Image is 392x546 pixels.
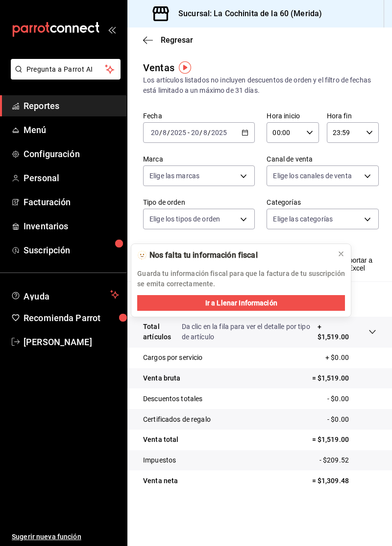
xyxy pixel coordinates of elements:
input: -- [150,129,159,136]
p: Impuestos [143,455,176,465]
p: Total artículos [143,322,182,342]
span: Elige las marcas [149,171,199,181]
button: open_drawer_menu [108,26,116,33]
span: Configuración [24,147,119,161]
span: Suscripción [24,244,119,257]
div: Ventas [143,60,174,75]
p: - $0.00 [327,394,376,404]
span: - [188,129,190,136]
span: / [208,129,211,136]
p: = $1,519.00 [312,373,376,383]
p: = $1,309.48 [312,476,376,486]
span: Recomienda Parrot [24,311,119,325]
p: Guarda tu información fiscal para que la factura de tu suscripción se emita correctamente. [137,269,345,289]
p: = $1,519.00 [312,435,376,445]
label: Hora inicio [267,112,318,119]
label: Fecha [143,112,255,119]
h3: Sucursal: La Cochinita de la 60 (Merida) [171,8,322,20]
span: Personal [24,171,119,185]
button: Ir a Llenar Información [137,295,345,311]
span: Pregunta a Parrot AI [26,64,105,75]
span: Reportes [24,99,119,112]
span: Sugerir nueva función [12,532,119,542]
span: [PERSON_NAME] [24,335,119,349]
label: Categorías [267,199,378,206]
span: Facturación [24,195,119,209]
p: - $0.00 [327,414,376,425]
p: Certificados de regalo [143,414,211,425]
p: Descuentos totales [143,394,202,404]
label: Canal de venta [267,156,378,163]
label: Hora fin [327,112,379,119]
input: ---- [170,129,187,136]
img: Tooltip marker [179,61,191,74]
span: Menú [24,123,119,136]
span: / [199,129,202,136]
label: Marca [143,156,255,163]
span: Regresar [161,35,193,45]
label: Tipo de orden [143,199,255,206]
p: Venta total [143,435,178,445]
span: / [159,129,162,136]
span: / [167,129,170,136]
input: -- [203,129,208,136]
div: 🫥 Nos falta tu información fiscal [137,250,329,261]
p: Da clic en la fila para ver el detalle por tipo de artículo [182,322,318,342]
span: Ayuda [24,289,106,300]
p: Cargos por servicio [143,353,203,363]
p: Venta neta [143,476,178,486]
button: Pregunta a Parrot AI [11,59,121,80]
button: Regresar [143,35,193,45]
div: Los artículos listados no incluyen descuentos de orden y el filtro de fechas está limitado a un m... [143,75,376,96]
p: - $209.52 [319,455,376,465]
p: Venta bruta [143,373,180,383]
p: + $1,519.00 [318,322,349,342]
span: Elige las categorías [273,214,333,224]
a: Pregunta a Parrot AI [7,71,121,82]
span: Elige los tipos de orden [149,214,220,224]
input: -- [191,129,199,136]
input: -- [162,129,167,136]
p: + $0.00 [325,353,376,363]
span: Elige los canales de venta [273,171,351,181]
span: Inventarios [24,219,119,233]
span: Ir a Llenar Información [205,298,277,308]
input: ---- [211,129,227,136]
